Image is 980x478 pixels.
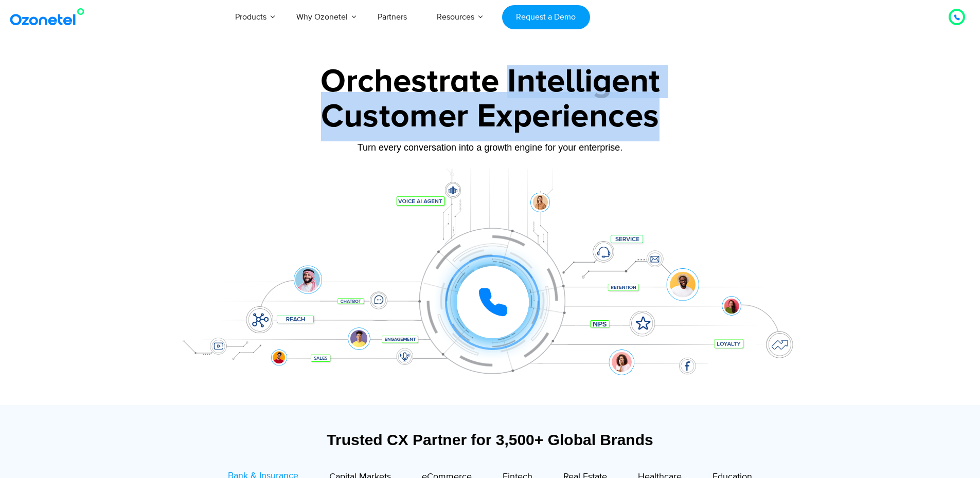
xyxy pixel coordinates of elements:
[169,142,812,153] div: Turn every conversation into a growth engine for your enterprise.
[169,65,812,98] div: Orchestrate Intelligent
[169,92,812,141] div: Customer Experiences
[502,5,590,29] a: Request a Demo
[174,431,807,449] div: Trusted CX Partner for 3,500+ Global Brands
